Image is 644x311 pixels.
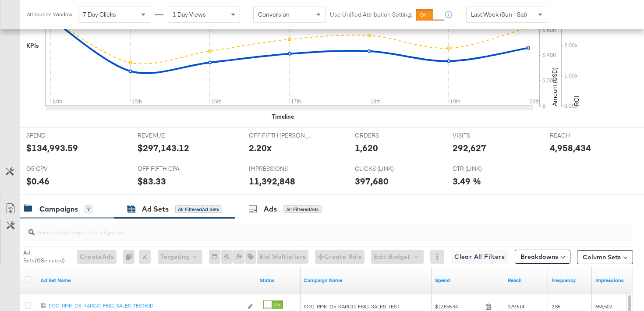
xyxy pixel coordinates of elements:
text: Amount (USD) [551,67,559,106]
span: REVENUE [138,131,203,140]
div: 1,620 [355,141,378,154]
a: The average number of times your ad was served to each person. [552,277,588,284]
span: $12,855.94 [435,303,482,310]
a: Your Ad Set name. [41,277,253,284]
div: $134,993.59 [26,141,78,154]
div: 2.20x [249,141,272,154]
a: Shows the current state of your Ad Set. [260,277,297,284]
button: Column Sets [577,250,633,264]
div: 11,392,848 [249,175,295,187]
button: Breakdowns [515,250,570,264]
span: SOC_RMK_O5_KARGO_FBIG_SALES_TEST [304,303,400,310]
span: O5 CPV [26,165,92,173]
span: SPEND [26,131,92,140]
div: Ad Sets [142,204,169,214]
div: $0.46 [26,175,50,187]
div: 7 [85,205,92,213]
a: The number of times your ad was served. On mobile apps an ad is counted as served the first time ... [595,277,632,284]
span: REACH [550,131,616,140]
span: IMPRESSIONS [249,165,315,173]
span: ORDERS [355,131,421,140]
span: 1 Day Views [173,11,206,18]
span: 7 Day Clicks [83,11,116,18]
span: 653,502 [595,303,612,310]
span: CLICKS (LINK) [355,165,421,173]
div: 3.49 % [453,175,481,187]
div: All Filtered Ad Sets [175,205,222,213]
span: CTR (LINK) [453,165,518,173]
div: Ads [264,204,277,214]
a: The total amount spent to date. [435,277,501,284]
a: The number of people your ad was served to. [508,277,545,284]
div: KPIs [26,42,39,50]
span: 2.85 [552,303,560,310]
text: ROI [573,95,580,106]
input: Search Ad Set Name, ID or Objective [35,220,579,237]
div: Campaigns [39,204,78,214]
div: Ad Sets ( 0 Selected) [23,249,71,265]
div: SOC_RMK_O5_KARGO_FBIG_SALES_TEST60D [49,302,243,309]
div: Attribution Window: [26,11,74,18]
label: Use Unified Attribution Setting: [330,11,412,19]
div: $297,143.12 [138,141,189,154]
div: 397,680 [355,175,389,187]
span: OFF FIFTH CPA [138,165,203,173]
div: Timeline [272,113,294,121]
span: VISITS [453,131,518,140]
div: $83.33 [138,175,166,187]
span: 229,614 [508,303,524,310]
span: Conversion [258,11,290,18]
div: All Filtered Ads [283,205,322,213]
span: Clear All Filters [454,251,505,262]
div: 292,627 [453,141,486,154]
div: 4,958,434 [550,141,591,154]
button: Clear All Filters [451,250,508,264]
span: OFF FIFTH [PERSON_NAME] [249,131,315,140]
div: 0 [123,250,139,264]
a: Your campaign name. [304,277,428,284]
span: Last Week (Sun - Sat) [471,11,527,18]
